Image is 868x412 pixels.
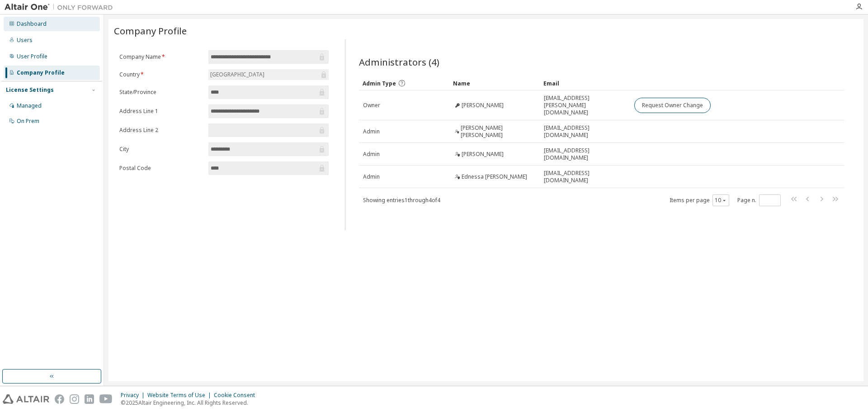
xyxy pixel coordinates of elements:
img: instagram.svg [70,394,79,404]
img: youtube.svg [99,394,113,404]
div: Name [453,76,536,90]
div: Cookie Consent [214,392,260,399]
span: Owner [363,102,380,109]
button: 10 [715,197,727,204]
label: Postal Code [119,165,203,172]
div: Managed [17,102,42,109]
span: [PERSON_NAME] [462,102,504,109]
span: Admin [363,128,380,135]
span: Ednessa [PERSON_NAME] [462,173,527,180]
span: [EMAIL_ADDRESS][PERSON_NAME][DOMAIN_NAME] [544,95,626,116]
span: Admin [363,173,380,180]
p: © 2025 Altair Engineering, Inc. All Rights Reserved. [121,399,260,407]
label: Country [119,71,203,78]
div: Privacy [121,392,147,399]
span: Company Profile [114,24,187,37]
label: Company Name [119,53,203,61]
span: Items per page [670,194,729,206]
span: [EMAIL_ADDRESS][DOMAIN_NAME] [544,147,626,161]
div: Dashboard [17,20,47,28]
div: Users [17,37,33,44]
label: State/Province [119,89,203,96]
span: [EMAIL_ADDRESS][DOMAIN_NAME] [544,170,626,184]
span: Admin [363,151,380,158]
div: Company Profile [17,69,65,76]
span: Showing entries 1 through 4 of 4 [363,196,440,204]
span: [EMAIL_ADDRESS][DOMAIN_NAME] [544,124,626,139]
div: [GEOGRAPHIC_DATA] [209,70,266,80]
button: Request Owner Change [634,98,711,113]
div: [GEOGRAPHIC_DATA] [208,69,329,80]
div: User Profile [17,53,47,60]
span: Administrators (4) [359,56,439,68]
label: Address Line 2 [119,127,203,134]
img: facebook.svg [55,394,64,404]
div: License Settings [6,86,54,94]
span: Page n. [737,194,781,206]
div: On Prem [17,118,39,125]
span: [PERSON_NAME] [462,151,504,158]
img: Altair One [5,3,118,12]
div: Website Terms of Use [147,392,214,399]
img: altair_logo.svg [3,394,49,404]
div: Email [543,76,627,90]
span: Admin Type [363,80,396,87]
label: Address Line 1 [119,108,203,115]
span: [PERSON_NAME] [PERSON_NAME] [461,124,536,139]
img: linkedin.svg [85,394,94,404]
label: City [119,146,203,153]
